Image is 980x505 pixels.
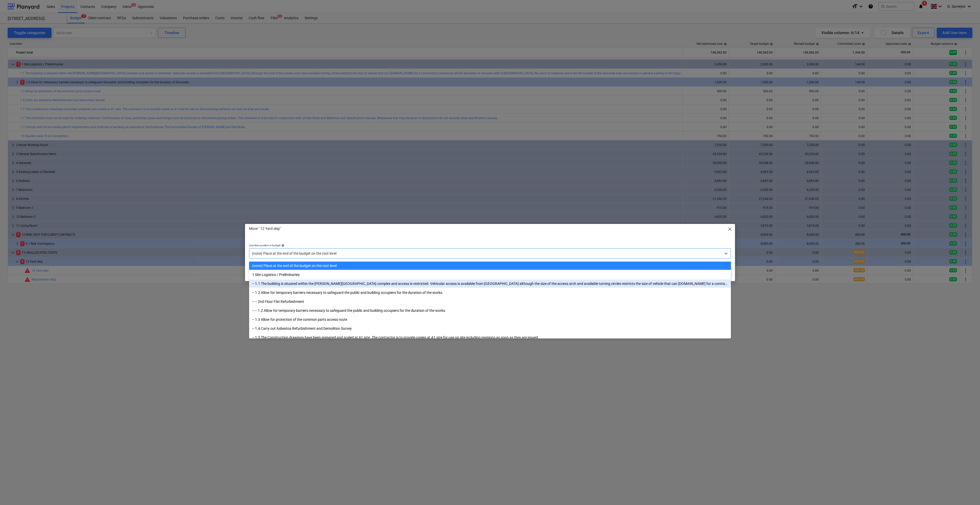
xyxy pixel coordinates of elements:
span: help [280,244,284,247]
div: -- 1.5 The Construction drawings have been prepared and scaled at A1 size. The contractor is to p... [249,333,731,342]
iframe: Chat Widget [954,480,980,505]
div: (none) Place at the end of the budget on the root level [249,262,731,270]
div: -- 1.2 Allow for temporary barriers necessary to safeguard the public and building occupiers for ... [249,288,731,297]
div: -- 1.1 The building is situated within the [PERSON_NAME][GEOGRAPHIC_DATA] complex and access is r... [249,280,731,288]
div: -- -- 1.2 Allow for temporary barriers necessary to safeguard the public and building occupiers f... [249,306,731,315]
div: 1 Site Logistics / Preliminaries [249,271,731,279]
div: -- 1.3 Allow for protection of the common parts access route [249,315,731,324]
div: -- 1.4 Carry out Asbestos Refurbishment and Demolition Survey [249,324,731,333]
span: close [727,226,733,232]
div: -- 1.1 The building is situated within the Gray’s Inn complex and access is restricted. Vehicular... [249,280,731,288]
div: -- -- 2nd Floor Flat Refurbishment [249,297,731,306]
p: Move " 12 Yard skip" [249,226,281,231]
div: Line-item position in budget [249,244,731,247]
